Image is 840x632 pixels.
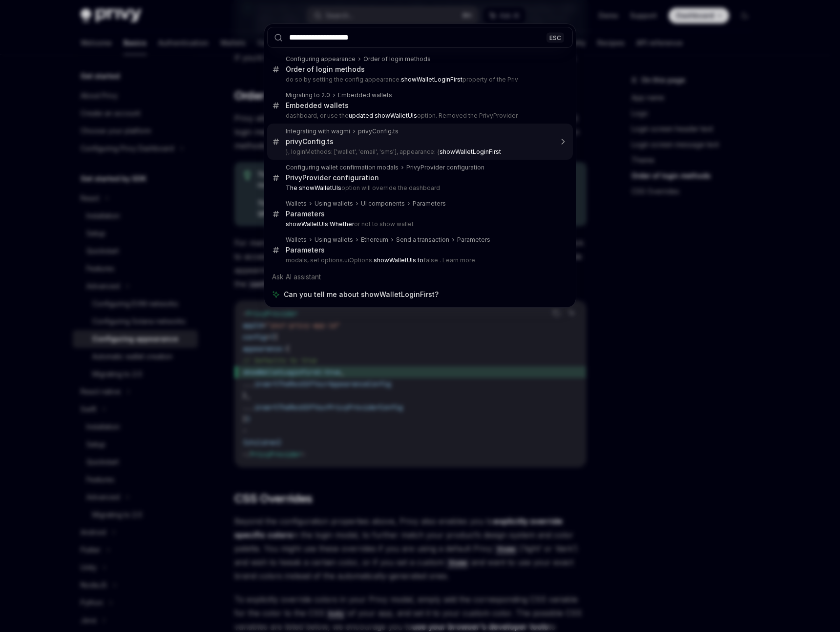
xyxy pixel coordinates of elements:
div: Embedded wallets [286,101,349,110]
div: Order of login methods [286,65,365,74]
b: showWalletLoginFirst [440,148,501,155]
b: showWalletUIs Whether [286,220,354,228]
div: Migrating to 2.0 [286,91,330,99]
p: modals, set options.uiOptions. false . Learn more [286,256,552,264]
div: Wallets [286,236,307,244]
div: Wallets [286,200,307,208]
span: Can you tell me about showWalletLoginFirst? [284,290,439,299]
div: Parameters [457,236,490,244]
div: Ask AI assistant [267,268,573,286]
div: privyConfig.ts [286,137,334,146]
div: privyConfig.ts [358,127,399,135]
div: PrivyProvider configuration [286,173,379,182]
b: updated showWalletUIs [349,112,417,119]
div: Parameters [286,210,325,218]
div: Ethereum [361,236,388,244]
div: Configuring appearance [286,55,356,63]
b: showWalletUIs to [374,256,423,264]
div: Parameters [286,246,325,254]
div: Parameters [413,200,446,208]
b: The showWalletUIs [286,184,341,191]
div: Embedded wallets [338,91,392,99]
div: UI components [361,200,405,208]
p: do so by setting the config.appearance. property of the Priv [286,76,552,84]
div: Order of login methods [363,55,431,63]
div: PrivyProvider configuration [406,164,484,171]
p: or not to show wallet [286,220,552,228]
div: Using wallets [315,236,353,244]
div: Send a transaction [396,236,449,244]
b: showWalletLoginFirst [401,76,462,83]
div: Configuring wallet confirmation modals [286,164,399,171]
div: ESC [546,32,564,42]
div: Integrating with wagmi [286,127,350,135]
p: option will override the dashboard [286,184,552,192]
div: Using wallets [315,200,353,208]
p: }, loginMethods: ['wallet', 'email', 'sms'], appearance: { [286,148,552,156]
p: dashboard, or use the option. Removed the PrivyProvider [286,112,552,120]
